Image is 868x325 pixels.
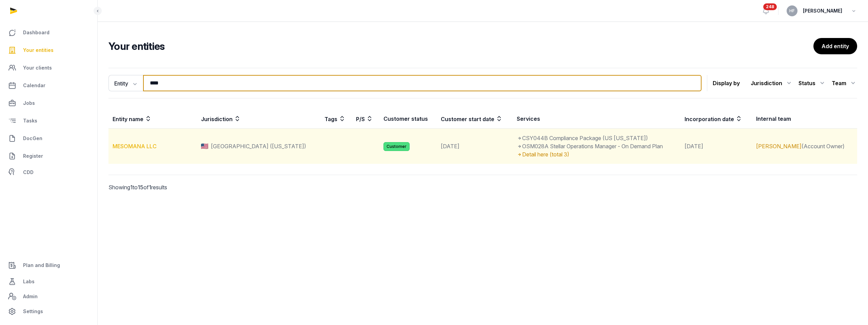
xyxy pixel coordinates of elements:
[23,168,34,176] span: CDD
[437,109,513,129] th: Customer start date
[803,7,842,15] span: [PERSON_NAME]
[23,307,43,316] span: Settings
[513,109,680,129] th: Services
[23,292,38,301] span: Admin
[149,184,151,191] span: 1
[517,143,663,150] span: OSM028A Stellar Operations Manager - On Demand Plan
[5,148,92,164] a: Register
[5,77,92,94] a: Calendar
[108,40,813,52] h2: Your entities
[5,166,92,179] a: CDD
[23,28,50,37] span: Dashboard
[23,261,60,269] span: Plan and Billing
[108,109,197,129] th: Entity name
[23,81,45,90] span: Calendar
[680,129,752,164] td: [DATE]
[5,113,92,129] a: Tasks
[437,129,513,164] td: [DATE]
[23,278,35,286] span: Labs
[5,95,92,111] a: Jobs
[763,3,777,10] span: 248
[787,5,797,16] button: HF
[752,109,857,129] th: Internal team
[813,38,857,54] a: Add entity
[5,24,92,41] a: Dashboard
[383,142,410,151] span: Customer
[197,109,320,129] th: Jurisdiction
[108,175,288,199] p: Showing to of results
[113,143,157,150] a: MESOMANA LLC
[23,64,52,72] span: Your clients
[5,257,92,273] a: Plan and Billing
[379,109,437,129] th: Customer status
[23,117,37,125] span: Tasks
[756,143,802,150] a: [PERSON_NAME]
[5,42,92,58] a: Your entities
[5,290,92,303] a: Admin
[517,150,676,158] div: Detail here (total 3)
[5,273,92,290] a: Labs
[713,78,740,89] p: Display by
[751,78,793,89] div: Jurisdiction
[23,46,54,54] span: Your entities
[756,142,853,150] div: (Account Owner)
[23,134,42,142] span: DocGen
[130,184,133,191] span: 1
[23,152,43,160] span: Register
[23,99,35,107] span: Jobs
[5,130,92,147] a: DocGen
[108,75,143,91] button: Entity
[5,303,92,320] a: Settings
[832,78,857,89] div: Team
[5,60,92,76] a: Your clients
[798,78,826,89] div: Status
[138,184,143,191] span: 15
[680,109,752,129] th: Incorporation date
[789,9,795,13] span: HF
[352,109,379,129] th: P/S
[517,135,648,141] span: CSY044B Compliance Package (US [US_STATE])
[211,142,306,150] span: [GEOGRAPHIC_DATA] ([US_STATE])
[320,109,352,129] th: Tags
